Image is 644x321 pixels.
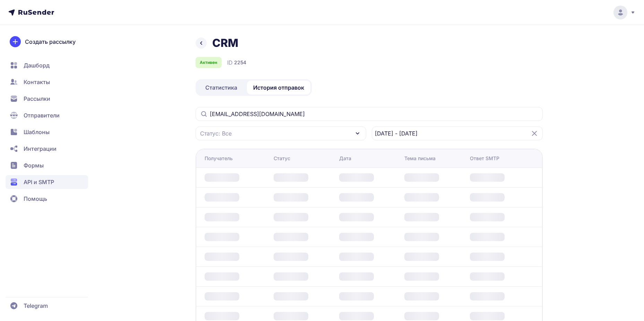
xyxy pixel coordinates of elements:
[200,60,217,65] span: Активен
[274,155,290,162] div: Статус
[24,178,54,186] span: API и SMTP
[196,107,543,121] input: Поиск
[200,129,232,138] span: Статус: Все
[205,155,233,162] div: Получатель
[24,111,60,120] span: Отправители
[247,81,310,94] a: История отправок
[24,61,50,69] span: Дашборд
[24,195,47,203] span: Помощь
[234,59,246,66] span: 2254
[25,38,76,46] span: Создать рассылку
[24,145,57,153] span: Интеграции
[404,155,436,162] div: Тема письма
[24,94,50,103] span: Рассылки
[212,36,238,50] h1: CRM
[24,161,44,170] span: Формы
[339,155,351,162] div: Дата
[197,81,246,94] a: Статистика
[24,128,50,136] span: Шаблоны
[470,155,499,162] div: Ответ SMTP
[227,58,246,67] div: ID
[24,302,48,310] span: Telegram
[372,126,543,140] input: Datepicker input
[253,83,304,92] span: История отправок
[6,299,88,313] a: Telegram
[205,83,237,92] span: Статистика
[24,78,50,86] span: Контакты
